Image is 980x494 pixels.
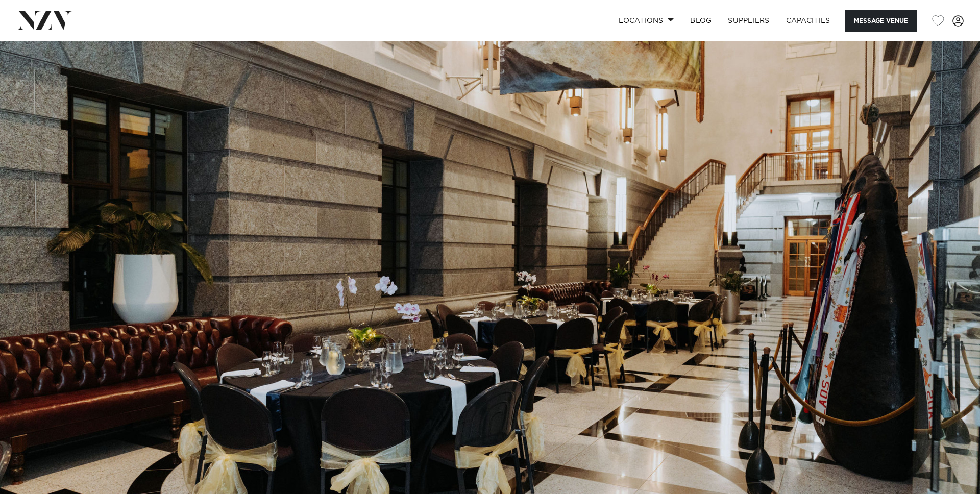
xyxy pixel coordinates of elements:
img: nzv-logo.png [16,11,72,30]
a: BLOG [682,10,720,32]
button: Message Venue [845,10,917,32]
a: Locations [610,10,682,32]
a: SUPPLIERS [720,10,777,32]
a: Capacities [778,10,839,32]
